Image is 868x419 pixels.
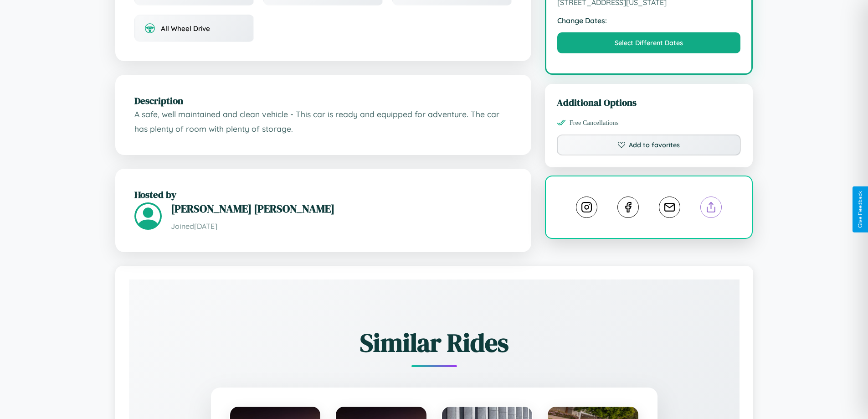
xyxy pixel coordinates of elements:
h2: Hosted by [134,188,512,201]
h3: Additional Options [557,96,741,109]
span: Free Cancellations [570,119,619,127]
h2: Similar Rides [161,325,708,360]
button: Select Different Dates [557,32,741,53]
h2: Description [134,94,512,107]
h3: [PERSON_NAME] [PERSON_NAME] [171,201,512,216]
strong: Change Dates: [557,16,741,25]
div: Give Feedback [857,191,863,228]
p: A safe, well maintained and clean vehicle - This car is ready and equipped for adventure. The car... [134,107,512,136]
button: Add to favorites [557,134,741,155]
span: All Wheel Drive [161,24,210,33]
p: Joined [DATE] [171,220,512,233]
